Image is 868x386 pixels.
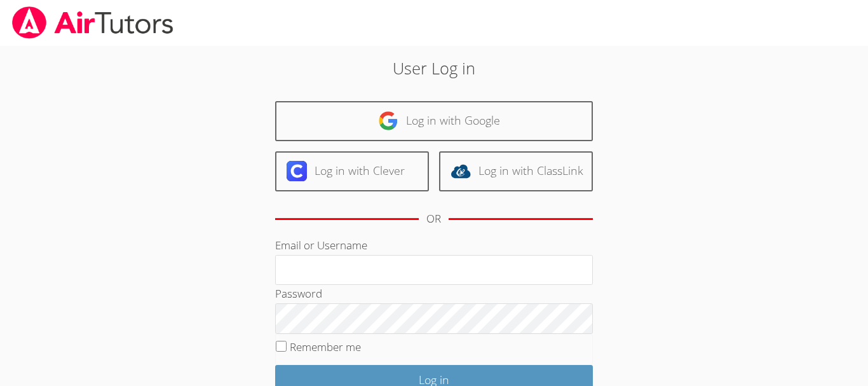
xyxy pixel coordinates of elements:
label: Remember me [290,340,361,354]
img: google-logo-50288ca7cdecda66e5e0955fdab243c47b7ad437acaf1139b6f446037453330a.svg [378,111,398,131]
a: Log in with Clever [275,151,429,191]
a: Log in with ClassLink [439,151,593,191]
img: airtutors_banner-c4298cdbf04f3fff15de1276eac7730deb9818008684d7c2e4769d2f7ddbe033.png [11,6,175,39]
a: Log in with Google [275,101,593,141]
div: OR [426,210,441,228]
h2: User Log in [200,56,668,80]
img: clever-logo-6eab21bc6e7a338710f1a6ff85c0baf02591cd810cc4098c63d3a4b26e2feb20.svg [287,161,307,181]
img: classlink-logo-d6bb404cc1216ec64c9a2012d9dc4662098be43eaf13dc465df04b49fa7ab582.svg [451,161,471,181]
label: Email or Username [275,238,367,252]
label: Password [275,286,322,301]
